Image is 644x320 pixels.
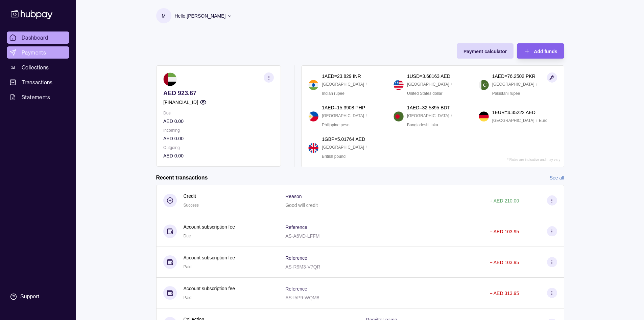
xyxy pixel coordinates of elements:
[507,158,560,162] p: * Rates are indicative and may vary
[163,72,177,86] img: ae
[184,223,235,231] p: Account subscription fee
[322,81,364,88] p: [GEOGRAPHIC_DATA]
[162,12,166,20] p: M
[407,72,450,80] p: 1 USD = 3.68163 AED
[184,285,235,292] p: Account subscription fee
[393,111,404,122] img: bd
[285,194,302,199] p: Reason
[285,225,307,230] p: Reference
[407,81,449,88] p: [GEOGRAPHIC_DATA]
[322,72,361,80] p: 1 AED = 23.829 INR
[22,48,46,57] span: Payments
[492,72,535,80] p: 1 AED = 76.2502 PKR
[7,290,69,304] a: Support
[175,12,226,20] p: Hello, [PERSON_NAME]
[22,78,53,86] span: Transactions
[322,135,365,143] p: 1 GBP = 5.01764 AED
[322,112,364,120] p: [GEOGRAPHIC_DATA]
[156,174,208,182] h2: Recent transactions
[184,295,192,300] span: Paid
[7,46,69,59] a: Payments
[490,260,519,265] p: − AED 103.95
[163,127,274,134] p: Incoming
[517,43,564,59] button: Add funds
[490,198,519,204] p: + AED 210.00
[479,80,489,90] img: pk
[536,81,537,88] p: /
[285,264,320,270] p: AS-R9M3-V7QR
[457,43,514,59] button: Payment calculator
[22,63,49,71] span: Collections
[463,49,507,54] span: Payment calculator
[492,81,534,88] p: [GEOGRAPHIC_DATA]
[308,111,318,122] img: ph
[407,121,438,129] p: Bangladeshi taka
[184,203,199,208] span: Success
[184,192,199,200] p: Credit
[492,90,520,97] p: Pakistani rupee
[492,109,535,116] p: 1 EUR = 4.35222 AED
[490,291,519,296] p: − AED 313.95
[7,61,69,73] a: Collections
[366,112,367,120] p: /
[163,144,274,151] p: Outgoing
[407,112,449,120] p: [GEOGRAPHIC_DATA]
[534,49,557,54] span: Add funds
[285,255,307,261] p: Reference
[366,144,367,151] p: /
[308,80,318,90] img: in
[163,99,198,106] p: [FINANCIAL_ID]
[322,104,365,111] p: 1 AED = 15.3908 PHP
[322,90,344,97] p: Indian rupee
[163,152,274,159] p: AED 0.00
[451,112,452,120] p: /
[322,153,345,160] p: British pound
[366,81,367,88] p: /
[285,233,319,239] p: AS-A6VD-LFFM
[7,91,69,103] a: Statements
[451,81,452,88] p: /
[163,135,274,142] p: AED 0.00
[536,117,537,124] p: /
[20,293,39,300] div: Support
[490,229,519,234] p: − AED 103.95
[393,80,404,90] img: us
[184,264,192,269] span: Paid
[285,286,307,292] p: Reference
[22,93,50,101] span: Statements
[163,109,274,117] p: Due
[7,76,69,88] a: Transactions
[184,254,235,261] p: Account subscription fee
[479,111,489,122] img: de
[407,90,443,97] p: United States dollar
[285,295,319,300] p: AS-I5P9-WQM8
[308,143,318,153] img: gb
[285,202,318,208] p: Good will credit
[407,104,450,111] p: 1 AED = 32.5895 BDT
[322,144,364,151] p: [GEOGRAPHIC_DATA]
[184,234,191,238] span: Due
[539,117,547,124] p: Euro
[22,34,48,42] span: Dashboard
[163,118,274,125] p: AED 0.00
[163,89,274,97] p: AED 923.67
[322,121,349,129] p: Philippine peso
[492,117,534,124] p: [GEOGRAPHIC_DATA]
[7,31,69,44] a: Dashboard
[550,174,564,182] a: See all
